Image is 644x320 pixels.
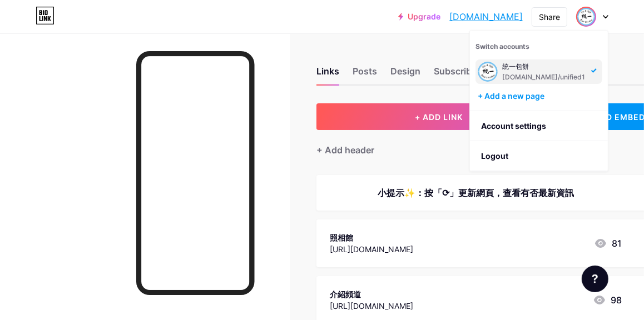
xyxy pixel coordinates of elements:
img: CIO LG [478,62,498,82]
div: [URL][DOMAIN_NAME] [330,300,413,312]
div: 98 [593,293,622,307]
div: + Add a new page [478,91,602,102]
a: Upgrade [398,12,440,21]
div: + Add header [316,143,374,157]
div: Design [390,64,420,84]
div: Links [316,64,339,84]
div: [DOMAIN_NAME]/unified1 [502,73,585,82]
li: Logout [470,141,608,171]
a: Account settings [470,111,608,141]
span: + ADD LINK [415,112,463,122]
img: CIO LG [577,8,595,26]
a: [DOMAIN_NAME] [449,10,523,23]
div: Posts [353,64,377,84]
button: + ADD LINK [316,103,561,130]
div: Share [539,11,560,23]
span: Switch accounts [475,42,529,51]
div: 照相館 [330,232,413,243]
div: 介紹頻道 [330,288,413,300]
div: Subscribers [434,64,501,84]
div: 81 [594,237,622,250]
div: 小提示✨：按「⟳」更新網頁，查看有否最新資訊 [330,186,622,199]
div: 統一包餅 [502,62,585,71]
div: [URL][DOMAIN_NAME] [330,243,413,255]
